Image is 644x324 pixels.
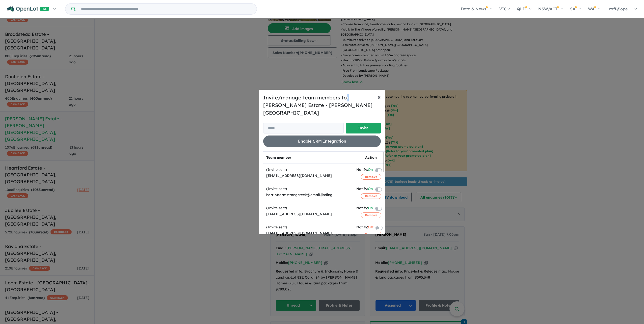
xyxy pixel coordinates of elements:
[263,94,381,117] h5: Invite/manage team members for [PERSON_NAME] Estate - [PERSON_NAME][GEOGRAPHIC_DATA]
[266,205,350,211] div: (Invite sent)
[378,93,381,101] span: ×
[266,173,350,179] div: [EMAIL_ADDRESS][DOMAIN_NAME]
[266,167,350,173] div: (Invite sent)
[361,193,381,199] button: Remove
[356,186,373,193] div: Notify:
[76,4,256,14] input: Try estate name, suburb, builder or developer
[266,230,350,236] div: [EMAIL_ADDRESS][DOMAIN_NAME]
[368,167,373,174] span: On
[368,186,373,193] span: On
[7,6,49,12] img: Openlot PRO Logo White
[609,6,631,11] span: raff@ope...
[361,232,381,237] button: Remove
[346,123,381,133] button: Invite
[263,151,353,164] th: Team member
[263,136,381,147] button: Enable CRM Integration
[356,167,373,174] div: Notify:
[361,212,381,218] button: Remove
[356,205,373,212] div: Notify:
[266,211,350,217] div: [EMAIL_ADDRESS][DOMAIN_NAME]
[266,224,350,230] div: (Invite sent)
[353,151,389,164] th: Action
[356,224,373,231] div: Notify:
[368,224,373,231] span: Off
[368,205,373,212] span: On
[266,186,350,192] div: (Invite sent)
[266,192,350,198] div: harriottarmstrongcreek@email.jinding
[361,174,381,180] button: Remove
